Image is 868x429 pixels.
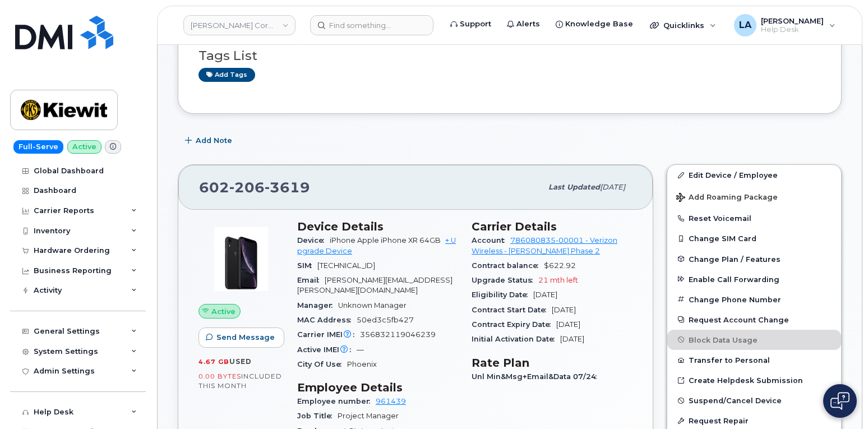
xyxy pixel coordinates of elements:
[552,306,576,314] span: [DATE]
[472,236,510,245] span: Account
[460,19,491,30] span: Support
[297,397,376,405] span: Employee number
[676,193,778,204] span: Add Roaming Package
[310,15,433,35] input: Find something...
[667,370,841,390] a: Create Helpdesk Submission
[297,316,357,324] span: MAC Address
[297,345,357,354] span: Active IMEI
[516,19,540,30] span: Alerts
[499,13,548,35] a: Alerts
[472,335,560,343] span: Initial Activation Date
[726,14,843,36] div: Lanette Aparicio
[297,301,338,310] span: Manager
[667,249,841,269] button: Change Plan / Features
[667,208,841,228] button: Reset Voicemail
[667,185,841,208] button: Add Roaming Package
[442,13,499,35] a: Support
[600,183,625,191] span: [DATE]
[198,358,229,366] span: 4.67 GB
[472,372,602,381] span: Unl Min&Msg+Email&Data 07/24
[472,276,538,284] span: Upgrade Status
[297,412,338,420] span: Job Title
[207,225,275,293] img: image20231002-3703462-1qb80zy.jpeg
[667,310,841,330] button: Request Account Change
[265,179,310,196] span: 3619
[297,236,456,255] a: + Upgrade Device
[472,220,632,233] h3: Carrier Details
[544,261,576,270] span: $622.92
[330,236,441,245] span: iPhone Apple iPhone XR 64GB
[376,397,406,405] a: 961439
[297,360,347,368] span: City Of Use
[472,290,533,299] span: Eligibility Date
[199,179,310,196] span: 602
[198,327,284,348] button: Send Message
[667,390,841,410] button: Suspend/Cancel Device
[689,255,781,263] span: Change Plan / Features
[538,276,578,284] span: 21 mth left
[216,332,275,343] span: Send Message
[198,372,241,380] span: 0.00 Bytes
[338,412,399,420] span: Project Manager
[472,356,632,370] h3: Rate Plan
[472,306,552,314] span: Contract Start Date
[198,68,255,82] a: Add tags
[667,330,841,350] button: Block Data Usage
[347,360,377,368] span: Phoenix
[472,261,544,270] span: Contract balance
[472,320,556,329] span: Contract Expiry Date
[556,320,580,329] span: [DATE]
[297,330,360,339] span: Carrier IMEI
[667,289,841,310] button: Change Phone Number
[297,236,330,245] span: Device
[761,16,824,25] span: [PERSON_NAME]
[317,261,375,270] span: [TECHNICAL_ID]
[548,13,641,35] a: Knowledge Base
[297,276,325,284] span: Email
[689,396,782,405] span: Suspend/Cancel Device
[642,14,724,36] div: Quicklinks
[548,183,600,191] span: Last updated
[229,179,265,196] span: 206
[472,236,617,255] a: 786080835-00001 - Verizon Wireless - [PERSON_NAME] Phase 2
[357,345,364,354] span: —
[667,269,841,289] button: Enable Call Forwarding
[183,15,296,35] a: Kiewit Corporation
[297,220,458,233] h3: Device Details
[667,350,841,370] button: Transfer to Personal
[761,25,824,34] span: Help Desk
[178,131,242,151] button: Add Note
[211,306,236,317] span: Active
[565,19,633,30] span: Knowledge Base
[229,357,252,366] span: used
[297,381,458,394] h3: Employee Details
[689,275,779,283] span: Enable Call Forwarding
[830,392,849,410] img: Open chat
[360,330,436,339] span: 356832119046239
[739,19,751,32] span: LA
[533,290,557,299] span: [DATE]
[560,335,584,343] span: [DATE]
[357,316,414,324] span: 50ed3c5fb427
[297,261,317,270] span: SIM
[338,301,407,310] span: Unknown Manager
[667,228,841,248] button: Change SIM Card
[663,21,704,30] span: Quicklinks
[297,276,453,294] span: [PERSON_NAME][EMAIL_ADDRESS][PERSON_NAME][DOMAIN_NAME]
[667,165,841,185] a: Edit Device / Employee
[198,49,821,63] h3: Tags List
[196,135,232,146] span: Add Note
